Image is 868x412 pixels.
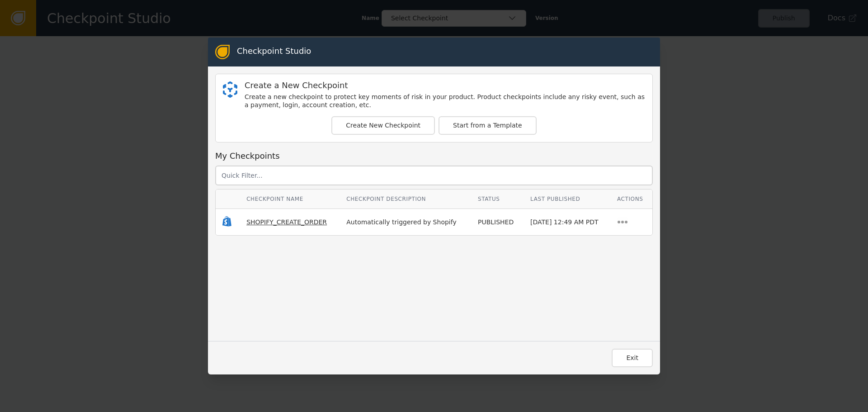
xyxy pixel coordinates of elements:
span: Automatically triggered by Shopify [346,218,457,226]
div: [DATE] 12:49 AM PDT [530,218,604,227]
input: Quick Filter... [215,166,653,185]
div: Checkpoint Studio [237,45,311,59]
button: Start from a Template [439,116,537,135]
button: Exit [612,349,653,367]
div: Create a New Checkpoint [245,81,645,90]
th: Status [471,189,524,209]
div: Create a new checkpoint to protect key moments of risk in your product. Product checkpoints inclu... [245,93,645,109]
th: Checkpoint Name [240,189,340,209]
th: Actions [610,189,652,209]
th: Last Published [524,189,610,209]
span: SHOPIFY_CREATE_ORDER [246,218,327,226]
div: PUBLISHED [478,218,517,227]
div: My Checkpoints [215,150,653,162]
th: Checkpoint Description [340,189,471,209]
button: Create New Checkpoint [331,116,435,135]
